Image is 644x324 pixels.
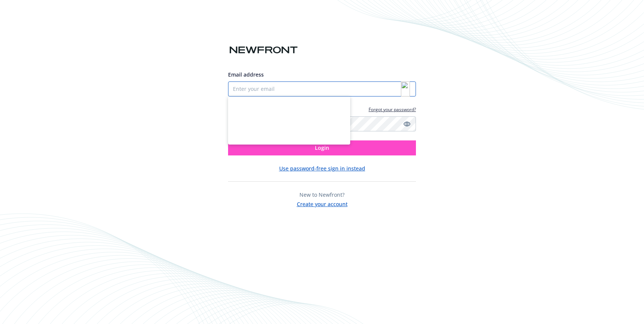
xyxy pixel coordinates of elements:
span: New to Newfront? [299,191,345,198]
button: Login [228,140,416,155]
a: Forgot your password? [369,106,416,113]
button: Create your account [297,199,348,208]
img: Newfront logo [228,44,299,57]
span: Login [315,144,329,151]
input: Enter your email [228,81,416,96]
a: Show password [402,119,411,128]
button: Use password-free sign in instead [279,164,365,172]
span: Email address [228,71,264,78]
img: icon_180.svg [401,81,410,96]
